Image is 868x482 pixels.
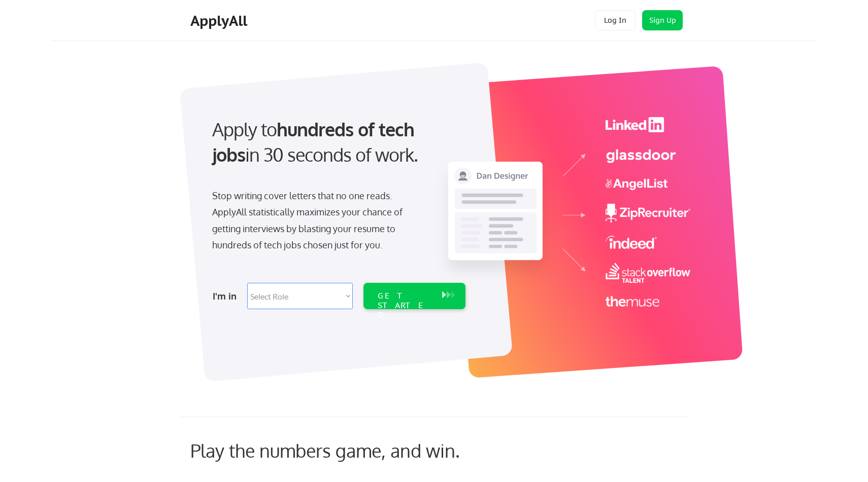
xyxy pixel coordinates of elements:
[212,117,461,168] div: Apply to in 30 seconds of work.
[212,118,419,166] strong: hundreds of tech jobs
[213,288,241,304] div: I'm in
[190,12,250,29] div: ApplyAll
[595,10,636,30] button: Log In
[212,188,421,253] div: Stop writing cover letters that no one reads. ApplyAll statistically maximizes your chance of get...
[378,291,432,320] div: GET STARTED
[190,439,505,461] div: Play the numbers game, and win.
[642,10,683,30] button: Sign Up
